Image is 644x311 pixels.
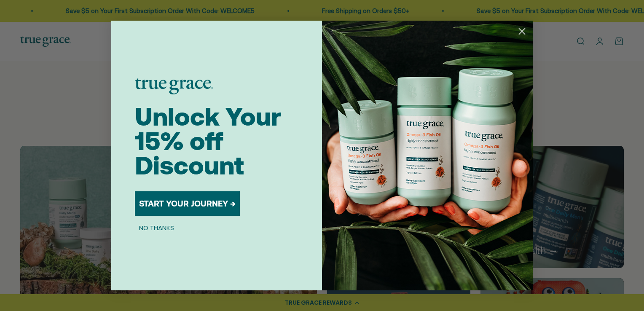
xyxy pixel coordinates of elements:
[515,24,529,39] button: Close dialog
[135,223,178,233] button: NO THANKS
[135,78,213,94] img: logo placeholder
[135,191,240,216] button: START YOUR JOURNEY →
[135,102,281,180] span: Unlock Your 15% off Discount
[322,21,533,290] img: 098727d5-50f8-4f9b-9554-844bb8da1403.jpeg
